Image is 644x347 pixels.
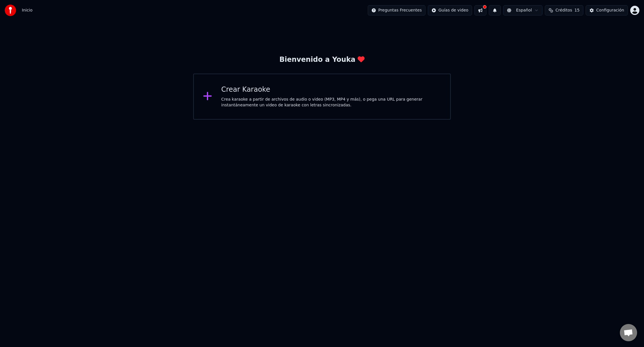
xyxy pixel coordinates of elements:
div: Configuración [596,7,624,13]
div: Bienvenido a Youka [279,55,365,64]
span: Créditos [555,7,572,13]
button: Créditos15 [545,5,583,16]
span: 15 [574,7,580,13]
div: Chat abierto [620,324,637,341]
img: youka [5,5,16,16]
button: Preguntas Frecuentes [368,5,425,16]
button: Configuración [586,5,628,16]
button: Guías de video [428,5,472,16]
div: Crea karaoke a partir de archivos de audio o video (MP3, MP4 y más), o pega una URL para generar ... [221,97,441,108]
div: Crear Karaoke [221,85,441,94]
nav: breadcrumb [22,7,32,13]
span: Inicio [22,7,32,13]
